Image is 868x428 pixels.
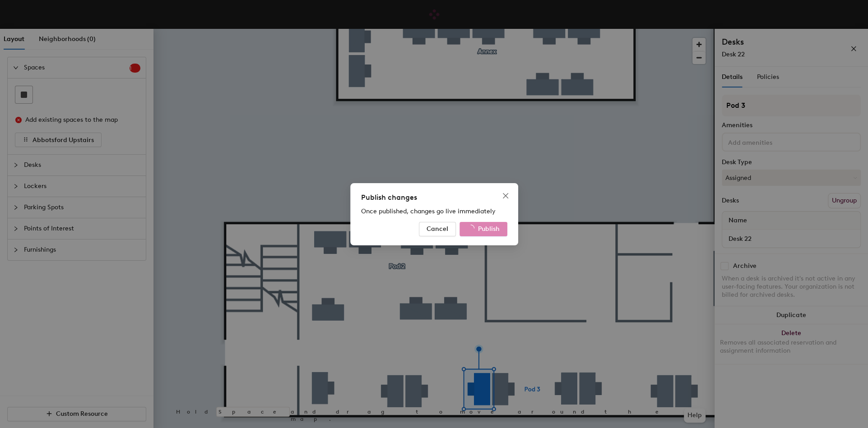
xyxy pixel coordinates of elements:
[502,192,509,199] span: close
[427,225,448,233] span: Cancel
[466,223,475,232] span: loading
[460,222,507,236] button: Publish
[361,192,507,203] div: Publish changes
[498,192,513,199] span: Close
[361,207,496,215] span: Once published, changes go live immediately
[498,189,513,203] button: Close
[478,225,500,233] span: Publish
[419,222,456,236] button: Cancel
